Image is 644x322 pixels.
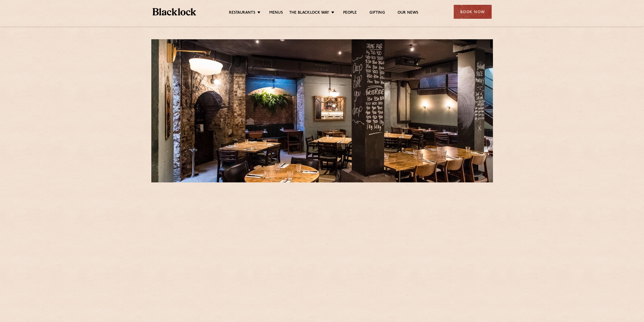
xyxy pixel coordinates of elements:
[153,8,196,15] img: BL_Textured_Logo-footer-cropped.svg
[269,10,283,16] a: Menus
[454,5,492,19] div: Book Now
[398,10,419,16] a: Our News
[229,10,255,16] a: Restaurants
[343,10,357,16] a: People
[289,10,329,16] a: The Blacklock Way
[369,10,385,16] a: Gifting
